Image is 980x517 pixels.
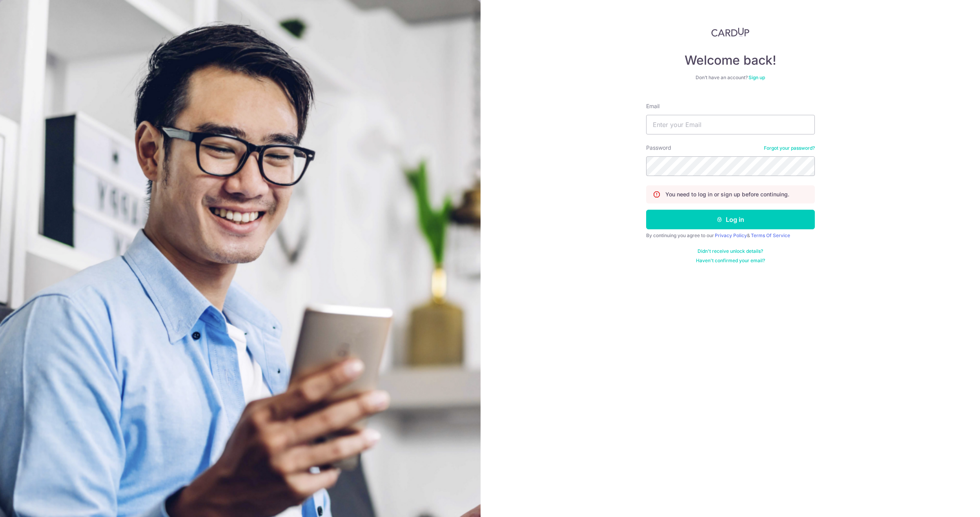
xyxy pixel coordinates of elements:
[646,232,815,239] div: By continuing you agree to our &
[715,232,747,238] a: Privacy Policy
[646,115,815,134] input: Enter your Email
[646,144,671,152] label: Password
[646,102,659,110] label: Email
[749,74,765,80] a: Sign up
[665,190,789,198] p: You need to log in or sign up before continuing.
[764,145,815,151] a: Forgot your password?
[646,53,815,68] h4: Welcome back!
[711,27,750,37] img: CardUp Logo
[698,248,763,254] a: Didn't receive unlock details?
[751,232,790,238] a: Terms Of Service
[646,74,815,81] div: Don’t have an account?
[646,210,815,229] button: Log in
[696,258,765,264] a: Haven't confirmed your email?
